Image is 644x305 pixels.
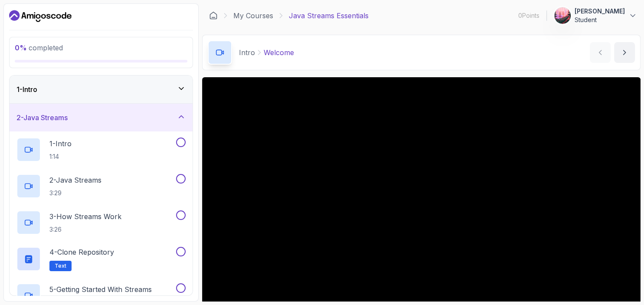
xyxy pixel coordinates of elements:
a: Dashboard [209,11,218,20]
p: Intro [239,47,255,58]
p: 2 - Java Streams [49,175,101,185]
span: completed [15,43,63,52]
p: 4 - Clone Repository [49,247,114,257]
a: Dashboard [9,9,72,23]
p: 3:26 [49,225,121,234]
button: next content [614,42,635,63]
p: Student [575,16,625,24]
button: 1-Intro [10,75,193,103]
button: 2-Java Streams3:29 [16,174,186,198]
p: 5 - Getting Started With Streams [49,284,152,295]
p: Welcome [264,47,294,58]
button: 4-Clone RepositoryText [16,247,186,271]
p: 1 - Intro [49,138,72,149]
button: 2-Java Streams [10,104,193,131]
img: user profile image [554,7,571,24]
button: 3-How Streams Work3:26 [16,210,186,235]
button: 1-Intro1:14 [16,138,186,162]
a: My Courses [233,10,273,21]
span: Text [55,262,66,269]
p: Java Streams Essentials [289,10,369,21]
p: 3 - How Streams Work [49,211,121,222]
button: user profile image[PERSON_NAME]Student [554,7,637,24]
h3: 2 - Java Streams [16,112,68,123]
p: [PERSON_NAME] [575,7,625,16]
h3: 1 - Intro [16,84,37,95]
p: 1:14 [49,152,72,161]
span: 0 % [15,43,27,52]
p: 0 Points [518,11,539,20]
p: 3:29 [49,189,101,197]
button: previous content [590,42,611,63]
